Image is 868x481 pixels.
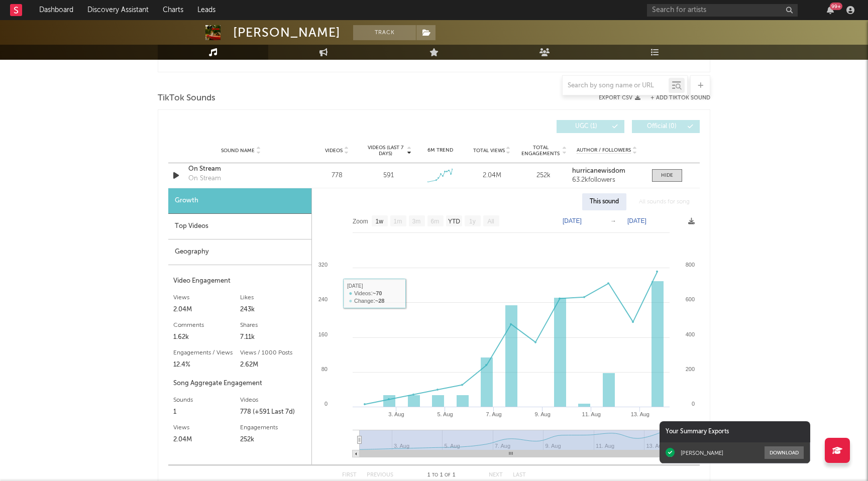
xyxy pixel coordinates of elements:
span: UGC ( 1 ) [563,124,609,130]
text: [DATE] [627,217,646,224]
span: Author / Followers [577,147,631,154]
text: All [487,218,494,225]
div: 778 (+591 Last 7d) [240,406,307,418]
button: Last [513,472,526,478]
span: Sound Name [221,148,255,154]
div: Engagements [240,422,307,434]
button: Previous [367,472,393,478]
div: [PERSON_NAME] [233,25,341,40]
span: Total Engagements [520,145,561,157]
button: Download [765,446,804,459]
text: 5. Aug [437,411,453,417]
button: + Add TikTok Sound [640,95,710,101]
button: + Add TikTok Sound [650,95,710,101]
text: 7. Aug [486,411,502,417]
input: Search by song name or URL [563,82,669,90]
span: TikTok Sounds [158,92,215,104]
div: All sounds for song [631,193,697,210]
div: [PERSON_NAME] [681,449,723,456]
div: Shares [240,319,307,331]
text: 9. Aug [535,411,551,417]
text: 1m [394,218,402,225]
text: 6m [431,218,440,225]
div: Your Summary Exports [660,421,810,442]
span: Videos [325,148,343,154]
div: 7.11k [240,331,307,343]
div: On Stream [188,174,221,184]
div: Geography [168,239,311,265]
text: 200 [686,366,695,372]
div: This sound [582,193,626,210]
div: 2.04M [469,171,515,181]
text: [DATE] [563,217,582,224]
a: On Stream [188,164,293,174]
div: 2.04M [173,434,240,446]
text: 800 [686,262,695,268]
button: Export CSV [599,95,640,101]
button: Official(0) [632,120,700,133]
text: 320 [318,262,328,268]
div: 778 [313,171,360,181]
div: Video Engagement [173,275,306,287]
div: 63.2k followers [572,177,642,184]
button: First [342,472,357,478]
div: 6M Trend [417,147,464,154]
div: 2.62M [240,359,307,371]
text: 240 [318,296,328,302]
text: YTD [448,218,460,225]
div: 1 [173,406,240,418]
div: 1.62k [173,331,240,343]
a: hurricanewisdom [572,168,642,175]
div: 252k [520,171,567,181]
text: 80 [321,366,328,372]
div: Growth [168,188,311,214]
div: Views / 1000 Posts [240,347,307,359]
text: 3. Aug [388,411,404,417]
text: 13. Aug [631,411,649,417]
text: 11. Aug [582,411,601,417]
text: 160 [318,331,328,337]
span: to [432,473,438,477]
div: Views [173,292,240,304]
text: 3m [412,218,421,225]
span: Videos (last 7 days) [365,145,406,157]
div: 252k [240,434,307,446]
div: 2.04M [173,304,240,316]
text: 1y [469,218,476,225]
div: 99 + [830,3,842,10]
span: of [445,473,451,477]
div: Top Videos [168,214,311,239]
input: Search for artists [647,4,798,17]
text: → [610,217,616,224]
span: Total Views [473,148,505,154]
div: Engagements / Views [173,347,240,359]
strong: hurricanewisdom [572,168,625,174]
text: 600 [686,296,695,302]
text: 400 [686,331,695,337]
div: Views [173,422,240,434]
text: 1w [376,218,384,225]
div: 591 [383,171,394,181]
div: 12.4% [173,359,240,371]
button: Track [353,25,416,40]
div: Videos [240,394,307,406]
div: Comments [173,319,240,331]
text: 0 [324,401,328,407]
div: Sounds [173,394,240,406]
button: UGC(1) [557,120,624,133]
div: Likes [240,292,307,304]
text: Zoom [353,218,368,225]
button: 99+ [827,6,834,14]
div: Song Aggregate Engagement [173,378,306,390]
div: 243k [240,304,307,316]
span: Official ( 0 ) [638,124,685,130]
text: 0 [692,401,695,407]
button: Next [489,472,503,478]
